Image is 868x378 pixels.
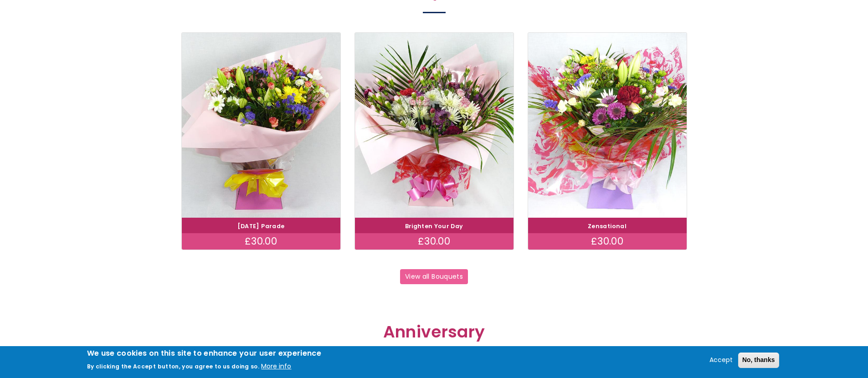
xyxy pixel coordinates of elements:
a: [DATE] Parade [237,222,285,230]
a: Zensational [588,222,627,230]
img: Brighten Your Day [355,33,514,218]
img: Carnival Parade [182,33,340,218]
button: No, thanks [738,352,779,368]
a: View all Bouquets [400,269,468,285]
div: £30.00 [182,233,340,250]
button: More info [261,361,291,372]
a: Brighten Your Day [405,222,463,230]
p: By clicking the Accept button, you agree to us doing so. [87,363,260,370]
h2: We use cookies on this site to enhance your user experience [87,348,322,358]
div: £30.00 [528,233,687,250]
button: Accept [706,355,736,366]
img: Zensational [528,33,687,218]
h2: Anniversary [236,322,632,347]
div: £30.00 [355,233,514,250]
